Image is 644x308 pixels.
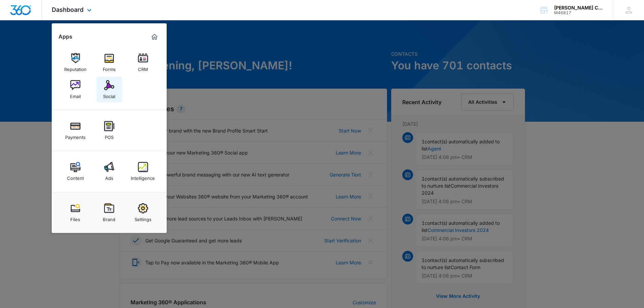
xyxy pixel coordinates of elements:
div: Email [70,90,81,99]
div: Settings [135,213,151,222]
div: Forms [103,63,116,72]
a: Content [63,159,88,184]
a: Forms [96,50,122,75]
div: POS [105,131,114,140]
div: Payments [65,131,86,140]
div: account name [554,5,603,10]
a: Marketing 360® Dashboard [149,31,160,42]
div: Social [103,90,115,99]
div: account id [554,10,603,15]
a: Payments [63,118,88,143]
div: CRM [138,63,148,72]
h2: Apps [58,33,72,40]
div: Ads [105,172,113,181]
a: Email [63,77,88,102]
a: Brand [96,200,122,226]
a: Reputation [63,50,88,75]
a: Files [63,200,88,226]
div: Reputation [64,63,87,72]
a: POS [96,118,122,143]
a: Ads [96,159,122,184]
a: Settings [130,200,156,226]
span: Dashboard [52,6,84,13]
a: Intelligence [130,159,156,184]
div: Files [70,213,80,222]
a: Social [96,77,122,102]
div: Brand [103,213,115,222]
div: Intelligence [131,172,155,181]
div: Content [67,172,84,181]
a: CRM [130,50,156,75]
